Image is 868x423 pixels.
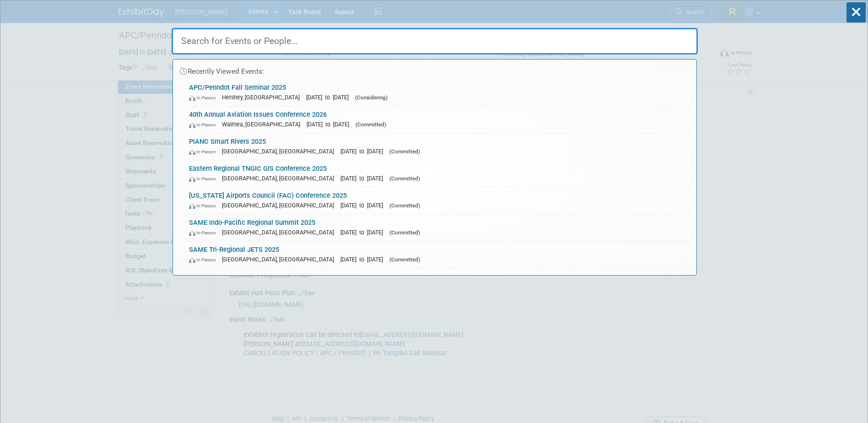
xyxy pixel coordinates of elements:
span: [DATE] to [DATE] [340,175,388,182]
input: Search for Events or People... [172,28,698,54]
span: In-Person [189,176,220,182]
span: [DATE] to [DATE] [340,148,388,155]
span: (Committed) [389,175,420,182]
span: In-Person [189,203,220,209]
span: [GEOGRAPHIC_DATA], [GEOGRAPHIC_DATA] [222,229,339,236]
a: 40th Annual Aviation Issues Conference 2026 In-Person Waimea, [GEOGRAPHIC_DATA] [DATE] to [DATE] ... [184,106,692,133]
span: (Committed) [389,229,420,236]
span: In-Person [189,122,220,128]
a: Eastern Regional TNGIC GIS Conference 2025 In-Person [GEOGRAPHIC_DATA], [GEOGRAPHIC_DATA] [DATE] ... [184,160,692,187]
span: In-Person [189,230,220,236]
span: Hershey, [GEOGRAPHIC_DATA] [222,94,304,101]
span: (Committed) [389,256,420,263]
span: [DATE] to [DATE] [340,256,388,263]
span: (Committed) [389,148,420,155]
div: Recently Viewed Events: [178,60,692,79]
a: PIANC Smart Rivers 2025 In-Person [GEOGRAPHIC_DATA], [GEOGRAPHIC_DATA] [DATE] to [DATE] (Committed) [184,133,692,160]
span: (Committed) [356,121,386,128]
span: Waimea, [GEOGRAPHIC_DATA] [222,121,305,128]
span: [GEOGRAPHIC_DATA], [GEOGRAPHIC_DATA] [222,175,339,182]
a: SAME Indo-Pacific Regional Summit 2025 In-Person [GEOGRAPHIC_DATA], [GEOGRAPHIC_DATA] [DATE] to [... [184,214,692,241]
span: (Considering) [355,94,388,101]
a: APC/Penndot Fall Seminar 2025 In-Person Hershey, [GEOGRAPHIC_DATA] [DATE] to [DATE] (Considering) [184,79,692,106]
span: In-Person [189,149,220,155]
span: (Committed) [389,202,420,209]
span: [DATE] to [DATE] [307,121,354,128]
a: [US_STATE] Airports Council (FAC) Conference 2025 In-Person [GEOGRAPHIC_DATA], [GEOGRAPHIC_DATA] ... [184,187,692,214]
span: [DATE] to [DATE] [306,94,353,101]
span: In-Person [189,257,220,263]
a: SAME Tri-Regional JETS 2025 In-Person [GEOGRAPHIC_DATA], [GEOGRAPHIC_DATA] [DATE] to [DATE] (Comm... [184,241,692,268]
span: [DATE] to [DATE] [340,229,388,236]
span: [DATE] to [DATE] [340,202,388,209]
span: In-Person [189,95,220,101]
span: [GEOGRAPHIC_DATA], [GEOGRAPHIC_DATA] [222,202,339,209]
span: [GEOGRAPHIC_DATA], [GEOGRAPHIC_DATA] [222,256,339,263]
span: [GEOGRAPHIC_DATA], [GEOGRAPHIC_DATA] [222,148,339,155]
